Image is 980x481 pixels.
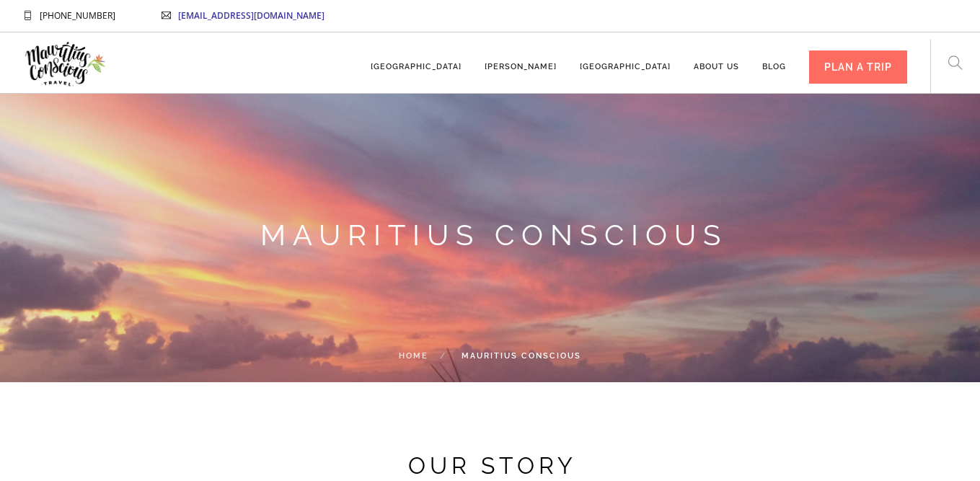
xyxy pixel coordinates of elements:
a: PLAN A TRIP [809,40,907,80]
a: [EMAIL_ADDRESS][DOMAIN_NAME] [178,9,325,22]
a: [PERSON_NAME] [485,40,557,80]
h3: OUR STORY [149,451,835,480]
a: About us [694,40,739,80]
a: [GEOGRAPHIC_DATA] [580,40,671,80]
img: Mauritius Conscious Travel [23,37,107,91]
a: Blog [762,40,786,80]
div: PLAN A TRIP [809,50,907,84]
a: Home [399,351,428,361]
li: Mauritius Conscious [428,348,581,365]
a: [GEOGRAPHIC_DATA] [371,40,462,80]
h2: Mauritius Conscious [79,218,909,252]
span: [PHONE_NUMBER] [40,9,115,22]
